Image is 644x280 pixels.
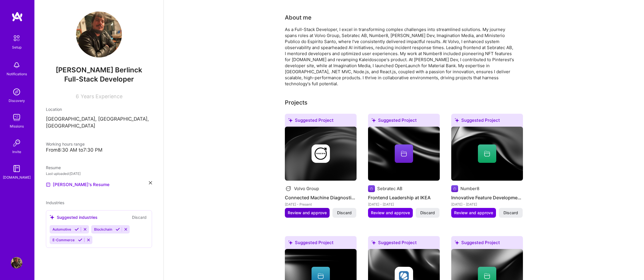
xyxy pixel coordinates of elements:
img: User Avatar [76,11,122,57]
div: Sebratec AB [377,186,402,192]
img: teamwork [11,112,22,123]
div: About me [285,13,312,22]
i: icon Close [149,181,152,184]
span: Resume [46,165,61,170]
div: Suggested Project [285,114,357,129]
div: Missions [10,123,24,129]
button: Review and approve [451,208,496,218]
img: Company logo [368,185,375,192]
i: Accept [116,227,120,231]
img: Resume [46,182,50,187]
i: icon SuggestedTeams [455,240,459,245]
div: Notifications [7,71,27,77]
span: Discard [420,210,435,216]
div: Setup [12,44,22,50]
a: User Avatar [9,257,24,269]
img: discovery [11,86,22,98]
span: Blockchain [94,227,112,231]
div: Projects [285,98,308,107]
h4: Innovative Feature Development for [DOMAIN_NAME] [451,194,523,201]
img: User Avatar [11,257,22,269]
button: Review and approve [368,208,413,218]
img: bell [11,59,22,71]
div: Suggested Project [368,236,440,251]
div: Last uploaded: [DATE] [46,171,152,177]
span: Years Experience [81,93,122,99]
div: Number8 [460,186,479,192]
span: Full-Stack Developer [64,75,134,83]
h4: Connected Machine Diagnostics Platform [285,194,357,201]
div: Suggested industries [50,214,98,220]
i: icon SuggestedTeams [371,240,376,245]
img: Company logo [312,144,330,163]
span: Review and approve [371,210,410,216]
div: [DATE] - Present [285,201,357,207]
span: Industries [46,200,64,205]
div: Suggested Project [285,236,357,251]
img: Company logo [451,185,458,192]
button: Discard [499,208,523,218]
i: icon SuggestedTeams [288,240,293,245]
div: Invite [12,149,21,155]
div: Suggested Project [451,114,523,129]
i: Accept [75,227,79,231]
img: cover [451,127,523,181]
i: Reject [124,227,128,231]
img: cover [285,127,357,181]
span: 6 [76,93,79,99]
span: Discard [337,210,352,216]
div: Suggested Project [451,236,523,251]
div: Volvo Group [294,186,319,192]
img: Invite [11,137,22,149]
button: Discard [130,214,148,221]
img: cover [368,127,440,181]
i: icon SuggestedTeams [50,215,55,220]
button: Review and approve [285,208,330,218]
img: guide book [11,163,22,174]
div: [DATE] - [DATE] [368,201,440,207]
img: setup [11,32,23,44]
img: logo [11,11,23,22]
span: E-Commerce [52,238,75,242]
button: Discard [416,208,439,218]
div: Discovery [9,98,25,104]
span: Working hours range [46,142,85,146]
span: Automotive [52,227,71,231]
span: Review and approve [288,210,327,216]
div: As a Full-Stack Developer, I excel in transforming complex challenges into streamlined solutions.... [285,26,514,87]
i: icon SuggestedTeams [455,118,459,122]
div: Location [46,106,152,112]
div: Suggested Project [368,114,440,129]
p: [GEOGRAPHIC_DATA], [GEOGRAPHIC_DATA], [GEOGRAPHIC_DATA] [46,116,152,130]
span: [PERSON_NAME] Berlinck [46,66,152,74]
div: [DATE] - [DATE] [451,201,523,207]
i: icon SuggestedTeams [288,118,293,122]
button: Discard [332,208,356,218]
i: Accept [78,238,82,242]
div: Add projects you've worked on [285,98,308,107]
span: Discard [503,210,518,216]
span: Review and approve [454,210,493,216]
i: icon SuggestedTeams [371,118,376,122]
a: [PERSON_NAME]'s Resume [46,181,110,188]
i: Reject [86,238,91,242]
i: Reject [83,227,87,231]
div: [DOMAIN_NAME] [3,174,31,180]
img: Company logo [285,185,292,192]
div: From 8:30 AM to 7:30 PM [46,147,152,153]
h4: Frontend Leadership at IKEA [368,194,440,201]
